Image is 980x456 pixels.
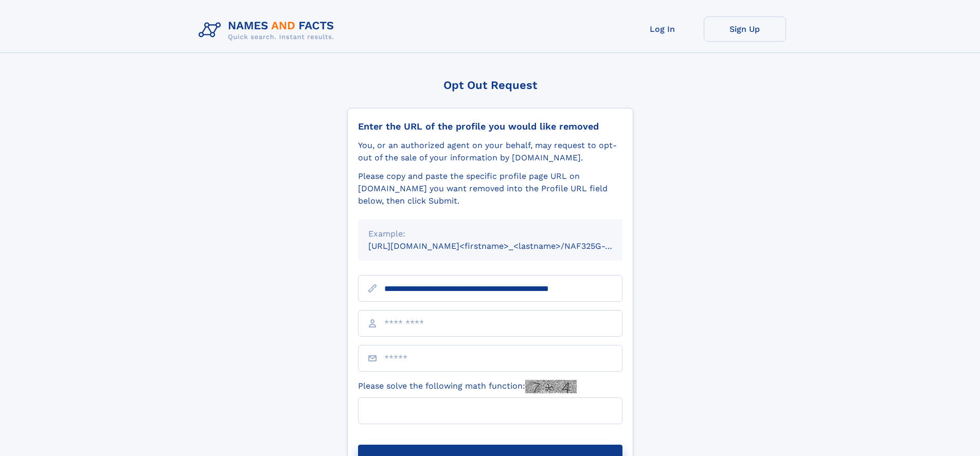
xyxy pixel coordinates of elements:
[358,380,577,393] label: Please solve the following math function:
[194,16,343,44] img: Logo Names and Facts
[358,170,622,207] div: Please copy and paste the specific profile page URL on [DOMAIN_NAME] you want removed into the Pr...
[347,79,633,92] div: Opt Out Request
[358,121,622,132] div: Enter the URL of the profile you would like removed
[704,16,786,42] a: Sign Up
[368,228,612,240] div: Example:
[368,241,642,251] small: [URL][DOMAIN_NAME]<firstname>_<lastname>/NAF325G-xxxxxxxx
[358,139,622,164] div: You, or an authorized agent on your behalf, may request to opt-out of the sale of your informatio...
[621,16,704,42] a: Log In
